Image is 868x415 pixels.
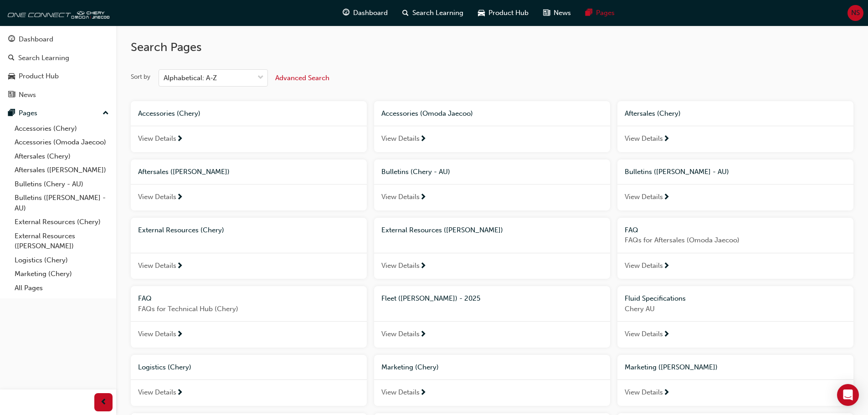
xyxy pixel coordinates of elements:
span: next-icon [176,262,183,271]
span: View Details [381,329,420,339]
a: External Resources ([PERSON_NAME]) [11,229,113,253]
span: guage-icon [8,36,15,44]
span: View Details [138,387,176,398]
a: FAQFAQs for Technical Hub (Chery)View Details [131,286,367,348]
span: Bulletins ([PERSON_NAME] - AU) [625,168,729,176]
span: Accessories (Omoda Jaecoo) [381,109,473,118]
span: View Details [625,261,663,271]
a: guage-iconDashboard [335,4,395,22]
a: External Resources (Chery) [11,215,113,229]
button: NS [847,5,863,21]
span: pages-icon [8,109,15,118]
a: Aftersales (Chery) [11,149,113,164]
span: Aftersales (Chery) [625,109,681,118]
a: search-iconSearch Learning [395,4,471,22]
span: Aftersales ([PERSON_NAME]) [138,168,230,176]
a: news-iconNews [536,4,578,22]
div: Search Learning [18,53,69,63]
span: NS [851,8,860,18]
span: next-icon [420,262,426,271]
span: guage-icon [343,7,349,19]
div: Sort by [131,72,150,82]
button: DashboardSearch LearningProduct HubNews [4,29,113,105]
div: Pages [19,108,37,118]
span: External Resources (Chery) [138,226,224,234]
a: External Resources (Chery)View Details [131,218,367,279]
a: Logistics (Chery) [11,253,113,267]
span: news-icon [8,91,15,99]
span: pages-icon [586,7,592,19]
span: next-icon [176,135,183,143]
button: Advanced Search [275,69,329,87]
span: News [554,8,571,18]
span: car-icon [478,7,485,19]
span: View Details [138,329,176,339]
a: Accessories (Chery)View Details [131,101,367,152]
a: Bulletins ([PERSON_NAME] - AU)View Details [617,159,853,210]
span: View Details [381,133,420,144]
div: Alphabetical: A-Z [164,73,217,83]
span: View Details [625,329,663,339]
span: next-icon [663,194,670,202]
span: View Details [138,133,176,144]
h2: Search Pages [131,40,853,55]
span: Marketing (Chery) [381,363,439,371]
span: Logistics (Chery) [138,363,191,371]
button: Pages [4,105,113,122]
a: Search Learning [4,50,113,67]
span: Pages [596,8,615,18]
a: Logistics (Chery)View Details [131,355,367,406]
span: Dashboard [353,8,388,18]
div: Open Intercom Messenger [837,384,859,406]
a: Marketing (Chery) [11,267,113,281]
span: next-icon [663,331,670,339]
span: FAQs for Aftersales (Omoda Jaecoo) [625,235,846,246]
span: FAQ [138,294,152,302]
span: Product Hub [488,8,529,18]
span: next-icon [176,194,183,202]
span: Accessories (Chery) [138,109,200,118]
img: oneconnect [5,4,109,22]
a: Bulletins (Chery - AU) [11,177,113,191]
span: Chery AU [625,304,846,314]
span: next-icon [420,389,426,397]
span: car-icon [8,72,15,81]
span: Advanced Search [275,74,329,82]
span: search-icon [8,54,15,62]
a: Bulletins ([PERSON_NAME] - AU) [11,191,113,215]
span: next-icon [420,135,426,143]
span: Search Learning [412,8,463,18]
span: search-icon [402,7,409,19]
span: View Details [625,387,663,398]
span: Fleet ([PERSON_NAME]) - 2025 [381,294,480,302]
a: FAQFAQs for Aftersales (Omoda Jaecoo)View Details [617,218,853,279]
a: Accessories (Omoda Jaecoo)View Details [374,101,610,152]
span: Marketing ([PERSON_NAME]) [625,363,718,371]
a: Accessories (Omoda Jaecoo) [11,135,113,149]
span: up-icon [103,108,109,119]
a: External Resources ([PERSON_NAME])View Details [374,218,610,279]
span: next-icon [420,194,426,202]
span: View Details [381,192,420,202]
span: prev-icon [100,397,107,408]
a: Dashboard [4,31,113,48]
a: News [4,87,113,103]
a: car-iconProduct Hub [471,4,536,22]
a: Aftersales ([PERSON_NAME]) [11,163,113,177]
a: Marketing ([PERSON_NAME])View Details [617,355,853,406]
span: Bulletins (Chery - AU) [381,168,450,176]
span: next-icon [176,389,183,397]
a: Product Hub [4,68,113,85]
a: Fluid SpecificationsChery AUView Details [617,286,853,348]
a: Accessories (Chery) [11,122,113,136]
a: Fleet ([PERSON_NAME]) - 2025View Details [374,286,610,348]
a: Aftersales (Chery)View Details [617,101,853,152]
span: news-icon [543,7,550,19]
span: View Details [381,261,420,271]
span: View Details [138,261,176,271]
span: View Details [625,192,663,202]
span: down-icon [257,72,264,84]
span: next-icon [420,331,426,339]
a: Aftersales ([PERSON_NAME])View Details [131,159,367,210]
